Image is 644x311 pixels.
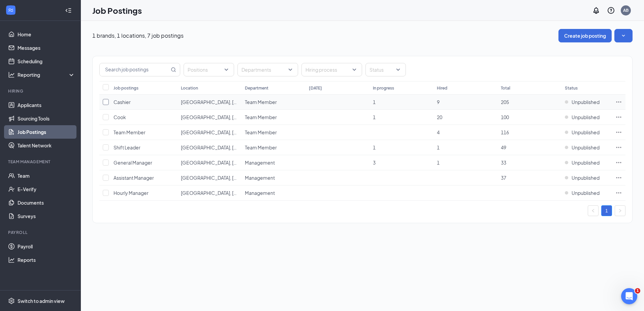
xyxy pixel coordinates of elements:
span: 33 [501,160,506,166]
td: Charlotte, NC [178,95,241,110]
span: Team Member [245,99,277,105]
div: Team Management [8,159,74,165]
span: General Manager [114,160,152,166]
span: [GEOGRAPHIC_DATA], [GEOGRAPHIC_DATA] [181,175,281,181]
span: Cashier [114,99,131,105]
span: Hourly Manager [114,190,149,196]
svg: Notifications [592,6,600,14]
a: Home [18,28,75,41]
span: 100 [501,114,509,120]
svg: QuestionInfo [607,6,615,14]
p: 1 brands, 1 locations, 7 job postings [92,32,184,39]
td: Team Member [241,140,305,155]
span: 9 [437,99,440,105]
span: Unpublished [572,99,600,105]
td: Charlotte, NC [178,155,241,170]
span: [GEOGRAPHIC_DATA], [GEOGRAPHIC_DATA] [181,144,281,150]
td: Team Member [241,125,305,140]
span: Team Member [245,129,277,135]
svg: Settings [8,298,15,304]
div: Hiring [8,88,74,94]
svg: Analysis [8,71,15,78]
svg: WorkstreamLogo [7,7,14,13]
button: right [615,205,625,216]
span: [GEOGRAPHIC_DATA], [GEOGRAPHIC_DATA] [181,160,281,166]
svg: Ellipses [615,129,622,136]
div: Reporting [18,71,75,78]
a: Scheduling [18,55,75,68]
span: 116 [501,129,509,135]
span: Unpublished [572,174,600,181]
td: Management [241,170,305,185]
td: Team Member [241,110,305,125]
span: 1 [437,144,440,150]
span: Unpublished [572,189,600,196]
li: 1 [601,205,612,216]
span: Team Member [245,144,277,150]
span: Management [245,160,275,166]
span: 49 [501,144,506,150]
th: [DATE] [305,81,369,95]
a: Reports [18,253,75,267]
span: 1 [437,160,440,166]
a: Talent Network [18,139,75,152]
a: Documents [18,196,75,209]
span: [GEOGRAPHIC_DATA], [GEOGRAPHIC_DATA] [181,190,281,196]
span: 20 [437,114,442,120]
svg: Ellipses [615,144,622,151]
span: right [618,209,622,213]
span: Assistant Manager [114,175,154,181]
svg: Ellipses [615,174,622,181]
span: Management [245,175,275,181]
svg: Ellipses [615,114,622,120]
th: Total [497,81,561,95]
div: Location [181,85,198,91]
span: 1 [373,114,376,120]
input: Search job postings [100,63,169,76]
a: Applicants [18,98,75,112]
li: Next Page [615,205,625,216]
td: Charlotte, NC [178,110,241,125]
svg: MagnifyingGlass [171,67,176,72]
span: 1 [373,144,376,150]
span: [GEOGRAPHIC_DATA], [GEOGRAPHIC_DATA] [181,129,281,135]
button: SmallChevronDown [614,29,633,42]
span: [GEOGRAPHIC_DATA], [GEOGRAPHIC_DATA] [181,114,281,120]
svg: Collapse [65,7,72,14]
span: Team Member [114,129,146,135]
h1: Job Postings [92,5,142,16]
span: Unpublished [572,129,600,136]
td: Charlotte, NC [178,125,241,140]
td: Management [241,185,305,201]
button: Create job posting [558,29,612,42]
span: 4 [437,129,440,135]
a: E-Verify [18,182,75,196]
svg: Ellipses [615,159,622,166]
a: 1 [602,206,612,216]
span: Cook [114,114,126,120]
td: Charlotte, NC [178,140,241,155]
td: Charlotte, NC [178,185,241,201]
td: Management [241,155,305,170]
div: Department [245,85,268,91]
td: Team Member [241,95,305,110]
span: Unpublished [572,159,600,166]
a: Job Postings [18,125,75,139]
svg: SmallChevronDown [620,32,627,39]
span: Management [245,190,275,196]
a: Messages [18,41,75,55]
svg: Ellipses [615,189,622,196]
span: Team Member [245,114,277,120]
span: 37 [501,175,506,181]
td: Charlotte, NC [178,170,241,185]
span: 3 [373,160,376,166]
span: 1 [373,99,376,105]
span: left [591,209,595,213]
button: left [588,205,599,216]
a: Sourcing Tools [18,112,75,125]
th: Status [561,81,612,95]
a: Payroll [18,240,75,253]
div: Switch to admin view [18,298,65,304]
div: AB [623,7,629,13]
li: Previous Page [588,205,599,216]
